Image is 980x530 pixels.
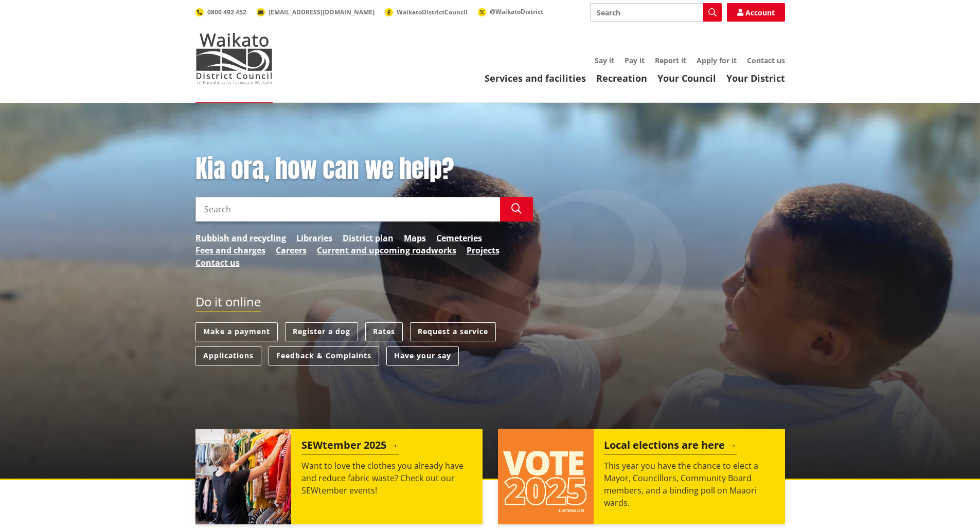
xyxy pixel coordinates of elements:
input: Search input [195,197,500,222]
a: Your District [726,72,785,84]
a: Have your say [386,346,459,365]
h2: Local elections are here [604,439,737,454]
img: Vote 2025 [498,429,594,524]
a: WaikatoDistrictCouncil [385,8,468,16]
img: Waikato District Council - Te Kaunihera aa Takiwaa o Waikato [195,33,273,84]
a: Services and facilities [485,72,586,84]
a: Pay it [625,56,645,65]
span: 0800 492 452 [207,8,246,16]
span: [EMAIL_ADDRESS][DOMAIN_NAME] [269,8,375,16]
a: Account [727,3,785,22]
img: SEWtember [195,429,291,524]
a: Your Council [657,72,716,84]
a: Applications [195,346,261,365]
a: Maps [404,232,426,244]
a: Local elections are here This year you have the chance to elect a Mayor, Councillors, Community B... [498,429,785,524]
a: Contact us [195,257,240,269]
a: Cemeteries [436,232,482,244]
a: Report it [655,56,686,65]
a: Make a payment [195,322,278,341]
p: This year you have the chance to elect a Mayor, Councillors, Community Board members, and a bindi... [604,460,775,509]
span: WaikatoDistrictCouncil [397,8,468,16]
a: District plan [343,232,394,244]
a: Feedback & Complaints [269,346,379,365]
a: Careers [276,244,307,257]
a: Register a dog [285,322,358,341]
a: Request a service [410,322,496,341]
p: Want to love the clothes you already have and reduce fabric waste? Check out our SEWtember events! [301,460,472,497]
a: Apply for it [697,56,737,65]
a: Libraries [296,232,332,244]
span: @WaikatoDistrict [490,7,543,16]
h1: Kia ora, how can we help? [195,154,533,184]
a: [EMAIL_ADDRESS][DOMAIN_NAME] [257,8,375,16]
a: Contact us [747,56,785,65]
a: Projects [467,244,500,257]
a: Fees and charges [195,244,265,257]
a: Say it [595,56,614,65]
h2: Do it online [195,295,261,313]
a: Rates [365,322,403,341]
a: Current and upcoming roadworks [317,244,456,257]
a: 0800 492 452 [195,8,246,16]
a: Rubbish and recycling [195,232,286,244]
a: @WaikatoDistrict [478,7,543,16]
h2: SEWtember 2025 [301,439,399,454]
a: Recreation [596,72,647,84]
input: Search input [590,3,722,22]
a: SEWtember 2025 Want to love the clothes you already have and reduce fabric waste? Check out our S... [195,429,483,524]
